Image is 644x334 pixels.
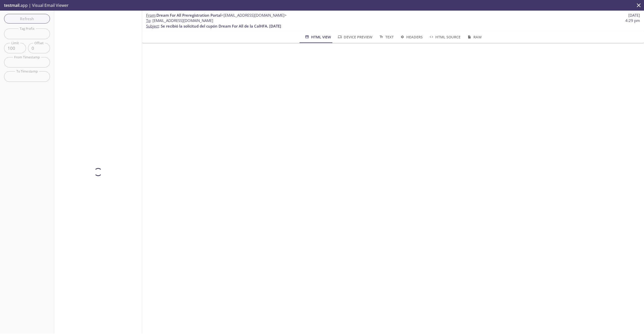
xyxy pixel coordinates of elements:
span: : [146,13,287,18]
span: HTML View [304,34,331,40]
span: 4:29 pm [625,18,640,23]
span: <[EMAIL_ADDRESS][DOMAIN_NAME]> [221,13,287,18]
span: Text [379,34,393,40]
span: Device Preview [337,34,372,40]
span: Headers [400,34,423,40]
span: : [EMAIL_ADDRESS][DOMAIN_NAME] [146,18,213,23]
span: [DATE] [628,13,640,18]
span: Se recibió la solicitud del cupón Dream For All de la CalHFA. [DATE] [161,23,281,29]
span: Subject [146,23,159,29]
span: From [146,13,155,18]
span: To [146,18,150,23]
p: : [146,18,640,29]
span: Raw [467,34,481,40]
span: Dream For All Preregistration Portal [156,13,221,18]
span: testmail [4,3,19,8]
span: HTML Source [429,34,461,40]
